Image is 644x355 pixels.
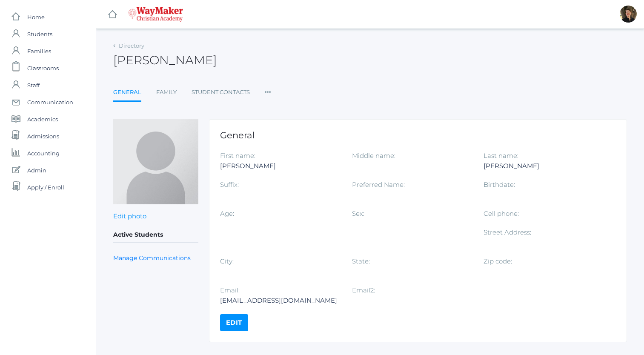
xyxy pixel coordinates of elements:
span: Staff [27,77,40,94]
h5: Active Students [113,228,198,242]
span: Communication [27,94,73,111]
label: Sex: [352,209,364,218]
span: Families [27,43,51,60]
a: General [113,84,141,102]
a: Directory [119,42,144,49]
label: Birthdate: [484,180,515,189]
div: [PERSON_NAME] [220,161,339,171]
img: waymaker-logo-stack-white-1602f2b1af18da31a5905e9982d058868370996dac5278e84edea6dabf9a3315.png [128,7,183,22]
a: Manage Communications [113,253,191,263]
h2: [PERSON_NAME] [113,54,217,67]
a: Student Contacts [192,84,250,101]
label: State: [352,257,370,265]
label: Middle name: [352,152,395,160]
span: Home [27,9,45,26]
span: Admissions [27,128,59,145]
img: Michael Lehman [113,119,198,204]
span: Students [27,26,52,43]
span: Admin [27,162,46,179]
label: Last name: [484,152,518,160]
label: Age: [220,209,234,218]
span: Apply / Enroll [27,179,64,196]
label: Zip code: [484,257,512,265]
span: Academics [27,111,58,128]
a: Edit [220,314,248,331]
label: Street Address: [484,228,531,236]
div: Dianna Renz [620,6,637,23]
a: Edit photo [113,212,146,220]
span: Accounting [27,145,60,162]
label: Suffix: [220,180,239,189]
div: [PERSON_NAME] [484,161,603,171]
label: Email: [220,286,240,294]
a: Family [156,84,177,101]
label: Email2: [352,286,375,294]
h1: General [220,130,616,140]
label: City: [220,257,234,265]
label: Preferred Name: [352,180,405,189]
span: Classrooms [27,60,59,77]
div: [EMAIL_ADDRESS][DOMAIN_NAME] [220,295,339,306]
label: First name: [220,152,255,160]
label: Cell phone: [484,209,519,218]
